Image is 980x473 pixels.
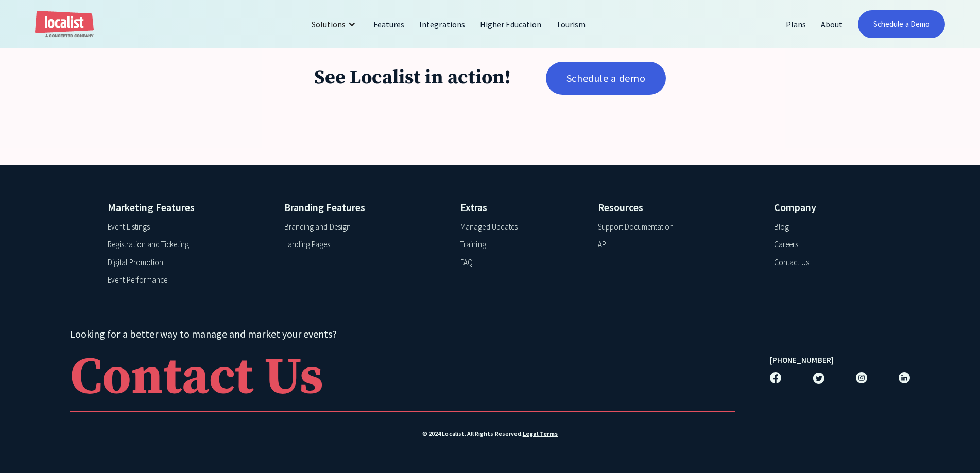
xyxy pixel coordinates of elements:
a: Schedule a Demo [858,10,945,38]
a: Contact Us [774,257,809,269]
a: API [598,239,608,251]
a: About [814,12,850,37]
div: © 2024 Localist. All Rights Reserved. [70,429,910,439]
a: Contact Us [70,347,735,412]
h4: Branding Features [284,200,441,215]
a: Landing Pages [284,239,330,251]
h4: Resources [598,200,754,215]
a: Tourism [549,12,593,37]
h4: Looking for a better way to manage and market your events? [70,326,735,342]
a: FAQ [460,257,473,269]
a: Branding and Design [284,221,351,233]
a: home [35,11,94,38]
a: [PHONE_NUMBER] [770,355,833,366]
a: Event Listings [108,221,149,233]
a: Careers [774,239,798,251]
h4: Marketing Features [108,200,264,215]
a: Blog [774,221,789,233]
a: Legal Terms [523,429,558,439]
a: Digital Promotion [108,257,163,269]
h1: See Localist in action! [314,66,511,91]
div: Solutions [304,12,366,37]
a: Schedule a demo [546,62,666,95]
a: Event Performance [108,274,167,286]
a: Higher Education [473,12,549,37]
h4: Extras [460,200,578,215]
a: Features [366,12,412,37]
a: Training [460,239,486,251]
a: Integrations [412,12,472,37]
h4: Company [774,200,872,215]
a: Registration and Ticketing [108,239,189,251]
div: Contact Us [70,352,323,404]
a: Support Documentation [598,221,674,233]
a: Plans [779,12,814,37]
a: Managed Updates [460,221,517,233]
div: Solutions [312,18,346,30]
